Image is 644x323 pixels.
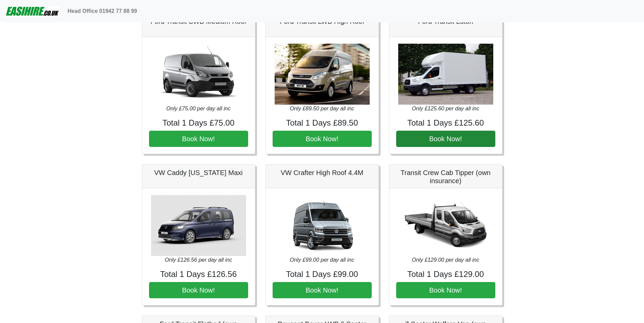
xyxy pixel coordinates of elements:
h4: Total 1 Days £99.00 [273,270,372,279]
img: VW Caddy California Maxi [151,195,246,256]
img: Ford Transit LWB High Roof [275,44,370,105]
b: Head Office 01942 77 88 99 [68,8,137,14]
button: Book Now! [273,131,372,147]
h5: VW Crafter High Roof 4.4M [273,169,372,177]
h4: Total 1 Days £75.00 [149,118,248,128]
button: Book Now! [273,282,372,298]
button: Book Now! [149,282,248,298]
i: Only £126.56 per day all inc [165,257,232,263]
button: Book Now! [396,131,495,147]
img: Ford Transit SWB Medium Roof [151,44,246,105]
i: Only £125.60 per day all inc [412,106,479,111]
h4: Total 1 Days £129.00 [396,270,495,279]
h4: Total 1 Days £126.56 [149,270,248,279]
h5: Transit Crew Cab Tipper (own insurance) [396,169,495,185]
button: Book Now! [149,131,248,147]
img: easihire_logo_small.png [5,4,59,18]
i: Only £89.50 per day all inc [290,106,354,111]
i: Only £99.00 per day all inc [290,257,354,263]
i: Only £75.00 per day all inc [166,106,231,111]
h5: VW Caddy [US_STATE] Maxi [149,169,248,177]
i: Only £129.00 per day all inc [412,257,479,263]
img: VW Crafter High Roof 4.4M [275,195,370,256]
h4: Total 1 Days £125.60 [396,118,495,128]
a: Head Office 01942 77 88 99 [65,4,140,18]
img: Ford Transit Luton [398,44,493,105]
img: Transit Crew Cab Tipper (own insurance) [398,195,493,256]
h4: Total 1 Days £89.50 [273,118,372,128]
button: Book Now! [396,282,495,298]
